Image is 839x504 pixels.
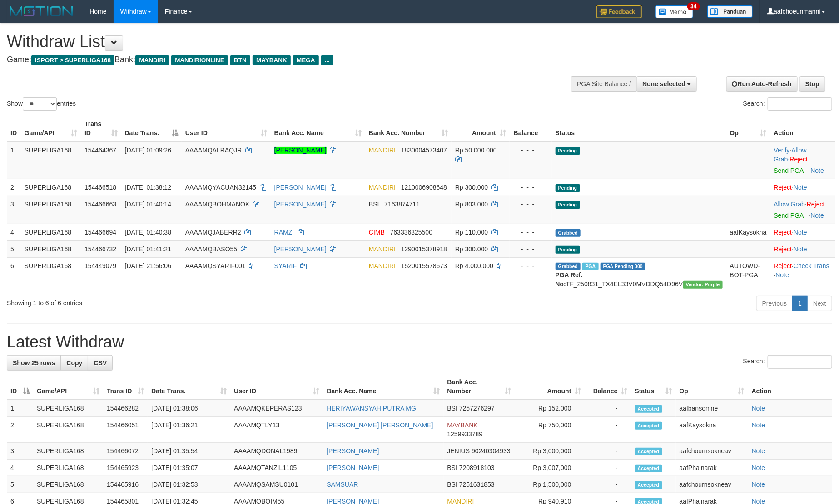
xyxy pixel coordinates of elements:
span: Marked by aafchoeunmanni [582,263,598,270]
a: Reject [807,201,825,208]
td: SUPERLIGA168 [33,460,103,476]
a: Next [807,296,832,311]
td: SUPERLIGA168 [21,224,81,240]
span: MANDIRI [135,55,169,65]
td: Rp 152,000 [515,400,585,417]
div: - - - [513,183,548,192]
span: Copy 1290015378918 to clipboard [401,245,447,253]
span: AAAAMQBOHMANOK [185,201,250,208]
td: 4 [7,224,21,240]
span: BSI [447,481,458,488]
th: Bank Acc. Number: activate to sort column ascending [365,116,452,142]
span: Copy 7163874711 to clipboard [384,201,420,208]
span: MAYBANK [253,55,291,65]
a: Note [811,212,824,219]
a: Note [752,464,765,471]
img: Button%20Memo.svg [655,5,694,18]
span: Rp 50.000.000 [455,147,497,154]
a: Allow Grab [774,201,805,208]
span: Accepted [635,448,662,455]
span: JENIUS [447,447,470,455]
a: Run Auto-Refresh [726,76,798,92]
a: Note [776,271,789,279]
a: Note [752,481,765,488]
td: · [770,224,835,240]
span: Copy 763336325500 to clipboard [390,229,432,236]
th: Balance: activate to sort column ascending [585,374,631,400]
th: Bank Acc. Name: activate to sort column ascending [323,374,443,400]
th: Trans ID: activate to sort column ascending [103,374,148,400]
a: Allow Grab [774,147,807,163]
a: Note [752,447,765,455]
td: SUPERLIGA168 [33,476,103,493]
span: Copy [66,359,82,367]
span: Grabbed [556,229,581,237]
span: Accepted [635,405,662,413]
label: Show entries [7,97,76,111]
a: [PERSON_NAME] [PERSON_NAME] [327,421,433,429]
span: [DATE] 21:56:06 [125,262,171,269]
span: 154466518 [84,184,116,191]
td: 3 [7,196,21,224]
a: Reject [774,184,792,191]
span: [DATE] 01:40:38 [125,229,171,236]
td: Rp 3,007,000 [515,460,585,476]
td: [DATE] 01:36:21 [148,417,230,443]
div: - - - [513,261,548,270]
a: Reject [790,156,808,163]
div: PGA Site Balance / [571,76,636,92]
td: 5 [7,240,21,257]
a: Send PGA [774,212,804,219]
th: Balance [510,116,552,142]
a: [PERSON_NAME] [274,184,327,191]
td: Rp 750,000 [515,417,585,443]
span: [DATE] 01:41:21 [125,245,171,253]
th: User ID: activate to sort column ascending [182,116,271,142]
a: RAMZI [274,229,294,236]
span: Rp 300.000 [455,245,488,253]
b: PGA Ref. No: [556,271,583,288]
td: - [585,417,631,443]
span: [DATE] 01:38:12 [125,184,171,191]
th: ID [7,116,21,142]
span: MANDIRIONLINE [171,55,228,65]
a: Check Trans [794,262,829,269]
span: Pending [556,246,580,254]
span: Copy 1520015578673 to clipboard [401,262,447,269]
td: · [770,196,835,224]
a: HERIYAWANSYAH PUTRA MG [327,405,416,412]
a: 1 [792,296,808,311]
td: - [585,476,631,493]
a: [PERSON_NAME] [274,245,327,253]
span: Copy 7251631853 to clipboard [459,481,495,488]
a: [PERSON_NAME] [327,464,379,471]
td: 5 [7,476,33,493]
a: Previous [756,296,793,311]
h1: Withdraw List [7,33,550,51]
span: MEGA [293,55,319,65]
a: Verify [774,147,790,154]
th: Op: activate to sort column ascending [676,374,748,400]
span: AAAAMQSYARIF001 [185,262,246,269]
span: Rp 110.000 [455,229,488,236]
th: User ID: activate to sort column ascending [230,374,323,400]
span: · [774,201,807,208]
a: Note [794,184,807,191]
td: - [585,443,631,460]
th: Trans ID: activate to sort column ascending [81,116,121,142]
td: Rp 3,000,000 [515,443,585,460]
td: SUPERLIGA168 [33,400,103,417]
span: · [774,147,807,163]
div: - - - [513,200,548,209]
th: Action [748,374,832,400]
td: · [770,240,835,257]
span: Grabbed [556,263,581,270]
td: TF_250831_TX4EL33V0MVDDQ54D96V [552,257,726,292]
td: · · [770,257,835,292]
label: Search: [743,355,832,369]
span: PGA Pending [601,263,646,270]
span: CIMB [369,229,385,236]
td: 2 [7,417,33,443]
td: SUPERLIGA168 [21,240,81,257]
span: MANDIRI [369,184,396,191]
